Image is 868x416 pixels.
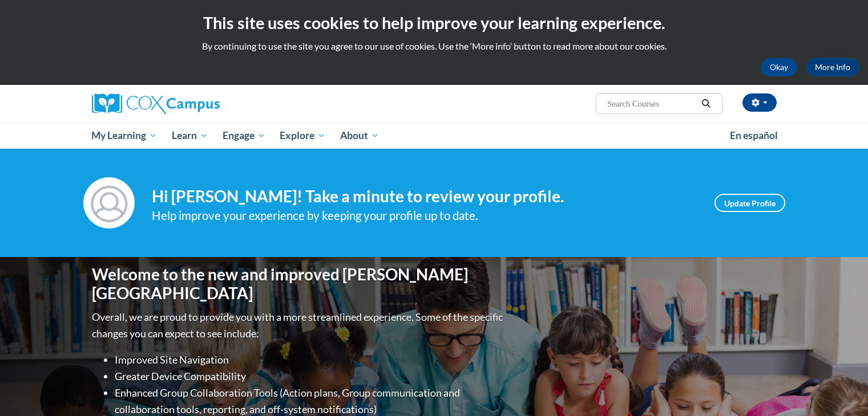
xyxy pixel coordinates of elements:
[152,206,697,225] div: Help improve your experience by keeping your profile up to date.
[84,123,165,149] a: My Learning
[152,187,697,206] h4: Hi [PERSON_NAME]! Take a minute to review your profile.
[333,123,386,149] a: About
[91,129,157,142] span: My Learning
[92,93,220,114] img: Cox Campus
[697,97,714,111] button: Search
[280,129,325,142] span: Explore
[75,123,794,149] div: Main menu
[115,352,506,368] li: Improved Site Navigation
[223,129,265,142] span: Engage
[115,368,506,385] li: Greater Device Compatibility
[172,129,208,142] span: Learn
[761,58,797,76] button: Okay
[722,124,785,148] a: En español
[606,97,697,111] input: Search Courses
[340,129,379,142] span: About
[9,11,859,34] h2: This site uses cookies to help improve your learning experience.
[272,123,333,149] a: Explore
[714,194,785,212] a: Update Profile
[164,123,215,149] a: Learn
[215,123,273,149] a: Engage
[92,93,309,114] a: Cox Campus
[83,177,135,229] img: Profile Image
[92,265,506,303] h1: Welcome to the new and improved [PERSON_NAME][GEOGRAPHIC_DATA]
[9,40,859,52] p: By continuing to use the site you agree to our use of cookies. Use the ‘More info’ button to read...
[806,58,859,76] a: More Info
[92,309,506,342] p: Overall, we are proud to provide you with a more streamlined experience. Some of the specific cha...
[742,93,777,112] button: Account Settings
[730,129,778,141] span: En español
